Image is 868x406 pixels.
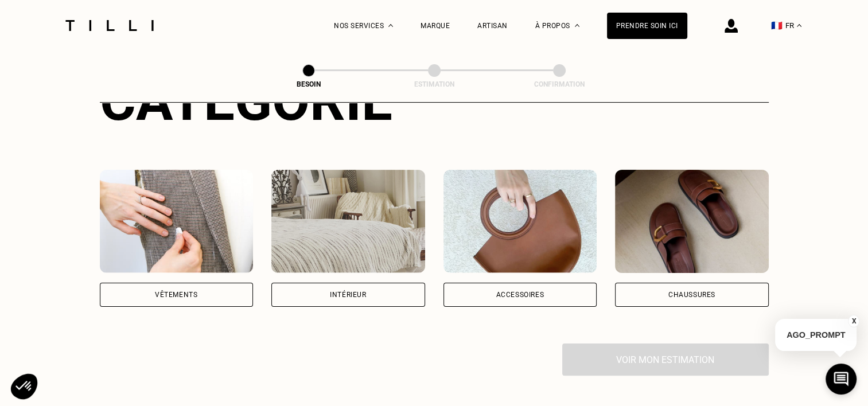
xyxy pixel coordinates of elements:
[330,291,366,298] div: Intérieur
[61,20,158,31] img: Logo du service de couturière Tilli
[668,291,715,298] div: Chaussures
[575,24,579,27] img: Menu déroulant à propos
[388,24,393,27] img: Menu déroulant
[848,315,859,327] button: X
[477,22,508,30] a: Artisan
[502,80,617,88] div: Confirmation
[775,319,857,351] p: AGO_PROMPT
[615,170,769,273] img: Chaussures
[797,24,801,27] img: menu déroulant
[271,170,425,273] img: Intérieur
[421,22,450,30] a: Marque
[496,291,544,298] div: Accessoires
[607,13,687,39] a: Prendre soin ici
[443,170,597,273] img: Accessoires
[155,291,197,298] div: Vêtements
[725,19,738,33] img: icône connexion
[377,80,492,88] div: Estimation
[771,20,783,31] span: 🇫🇷
[100,170,254,273] img: Vêtements
[251,80,366,88] div: Besoin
